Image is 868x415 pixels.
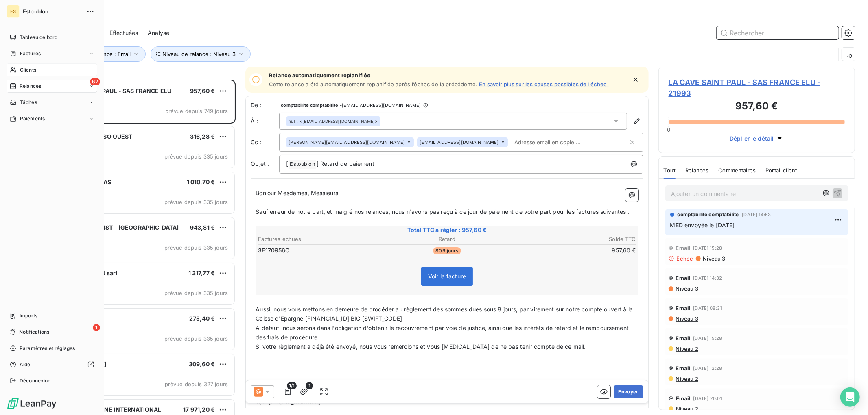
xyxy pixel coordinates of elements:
[727,134,786,143] button: Déplier le détail
[677,255,693,262] span: Echec
[20,361,31,368] span: Aide
[693,246,722,250] span: [DATE] 15:28
[676,395,691,402] span: Email
[675,376,698,382] span: Niveau 2
[93,324,100,331] span: 1
[669,99,845,115] h3: 957,60 €
[251,160,269,167] span: Objet :
[676,365,691,372] span: Email
[287,382,297,389] span: 1/1
[693,336,722,341] span: [DATE] 15:28
[190,133,215,140] span: 316,28 €
[256,343,586,350] span: Si votre règlement a déjà été envoyé, nous vous remercions et vous [MEDICAL_DATA] de ne pas tenir...
[306,382,313,389] span: 1
[151,46,251,62] button: Niveau de relance : Niveau 3
[675,315,698,322] span: Niveau 3
[188,269,215,276] span: 1 317,77 €
[20,312,37,319] span: Imports
[675,345,698,352] span: Niveau 2
[317,160,374,167] span: ] Retard de paiement
[719,167,756,174] span: Commentaires
[420,140,498,145] span: [EMAIL_ADDRESS][DOMAIN_NAME]
[479,81,609,87] a: En savoir plus sur les causes possibles de l’échec.
[7,358,97,371] a: Aide
[289,140,405,145] span: [PERSON_NAME][EMAIL_ADDRESS][DOMAIN_NAME]
[256,208,630,215] span: Sauf erreur de notre part, et malgré nos relances, nous n'avons pas reçu à ce jour de paiement de...
[256,306,634,322] span: Aussi, nous vous mettons en demeure de procéder au règlement des sommes dues sous 8 jours, par vi...
[183,406,215,413] span: 17 971,20 €
[20,34,57,41] span: Tableau de bord
[187,178,215,185] span: 1 010,70 €
[269,72,609,78] span: Relance automatiquement replanifiée
[384,235,510,243] th: Retard
[614,385,643,398] button: Envoyer
[189,361,215,367] span: 309,60 €
[190,224,215,231] span: 943,81 €
[693,276,722,280] span: [DATE] 14:32
[39,80,236,415] div: grid
[717,26,839,39] input: Rechercher
[20,66,36,74] span: Clients
[664,167,676,174] span: Tout
[164,199,228,205] span: prévue depuis 335 jours
[340,103,421,108] span: - [EMAIL_ADDRESS][DOMAIN_NAME]
[148,29,169,37] span: Analyse
[428,273,466,280] span: Voir la facture
[511,136,605,148] input: Adresse email en copie ...
[765,167,797,174] span: Portail client
[20,83,41,90] span: Relances
[676,335,691,341] span: Email
[164,335,228,342] span: prévue depuis 335 jours
[90,78,100,85] span: 62
[670,222,735,228] span: MED envoyée le [DATE]
[693,396,722,401] span: [DATE] 20:01
[289,118,298,124] span: null .
[433,247,461,254] span: 809 jours
[251,138,279,146] label: Cc :
[20,115,45,122] span: Paiements
[693,366,722,371] span: [DATE] 12:28
[164,290,228,296] span: prévue depuis 335 jours
[667,126,671,133] span: 0
[20,99,37,106] span: Tâches
[269,81,477,87] span: Cette relance a été automatiquement replanifiée après l’échec de la précédente.
[162,51,236,57] span: Niveau de relance : Niveau 3
[20,50,41,57] span: Factures
[258,246,289,254] span: 3E170956C
[257,226,637,234] span: Total TTC à régler : 957,60 €
[189,315,215,322] span: 275,40 €
[693,306,722,311] span: [DATE] 08:31
[20,377,51,385] span: Déconnexion
[730,134,774,143] span: Déplier le détail
[251,101,279,109] span: De :
[256,399,320,406] span: Tel : [PHONE_NUMBER]
[289,118,378,124] div: <[EMAIL_ADDRESS][DOMAIN_NAME]>
[702,255,726,262] span: Niveau 3
[840,387,860,407] div: Open Intercom Messenger
[678,211,739,218] span: comptabilite comptabilite
[251,117,279,125] label: À :
[19,328,49,336] span: Notifications
[258,235,383,243] th: Factures échues
[109,29,138,37] span: Effectuées
[165,381,228,387] span: prévue depuis 327 jours
[190,87,215,94] span: 957,60 €
[676,305,691,311] span: Email
[675,406,698,412] span: Niveau 2
[685,167,708,174] span: Relances
[7,397,57,410] img: Logo LeanPay
[286,160,288,167] span: [
[256,324,630,341] span: A défaut, nous serons dans l'obligation d'obtenir le recouvrement par voie de justice, ainsi que ...
[165,108,228,114] span: prévue depuis 749 jours
[511,246,636,255] td: 957,60 €
[676,275,691,281] span: Email
[23,8,81,15] span: Estoublon
[676,245,691,251] span: Email
[20,345,75,352] span: Paramètres et réglages
[281,103,338,108] span: comptabilite comptabilite
[289,160,316,169] span: Estoublon
[511,235,636,243] th: Solde TTC
[164,244,228,251] span: prévue depuis 335 jours
[7,5,20,18] div: ES
[164,153,228,160] span: prévue depuis 335 jours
